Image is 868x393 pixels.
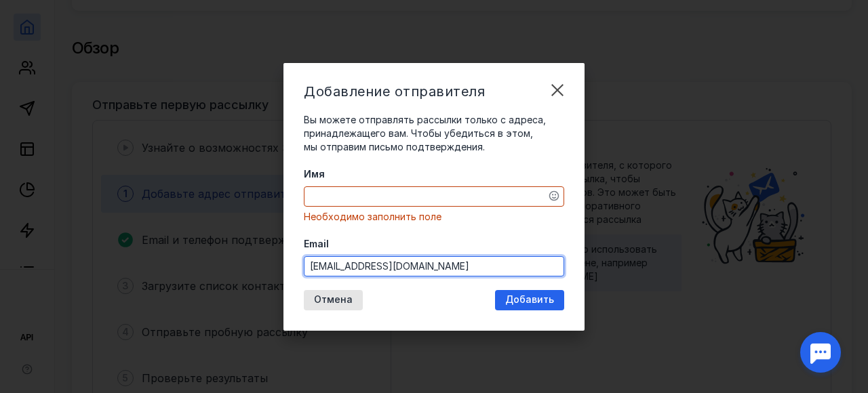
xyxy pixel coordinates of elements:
[304,290,363,310] button: Отмена
[495,290,564,310] button: Добавить
[304,114,546,152] span: Вы можете отправлять рассылки только с адреса, принадлежащего вам. Чтобы убедиться в этом, мы отп...
[304,237,329,251] span: Email
[304,167,325,181] span: Имя
[304,83,485,100] span: Добавление отправителя
[304,210,564,224] div: Необходимо заполнить поле
[505,294,554,306] span: Добавить
[314,294,353,306] span: Отмена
